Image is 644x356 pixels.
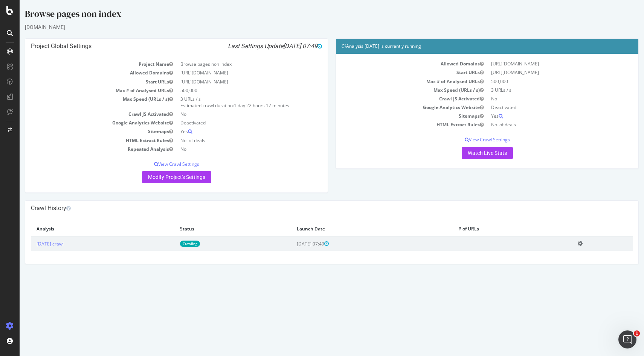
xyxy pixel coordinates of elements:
td: Google Analytics Website [322,103,468,112]
td: Max Speed (URLs / s) [11,95,157,110]
td: No [157,110,303,118]
h4: Crawl History [11,205,613,212]
td: Max # of Analysed URLs [322,77,468,86]
div: Browse pages non index [5,8,619,23]
span: [DATE] 07:49 [277,241,309,247]
td: Crawl JS Activated [322,94,468,103]
td: HTML Extract Rules [322,120,468,129]
span: 1 day 22 hours 17 minutes [214,102,270,109]
a: [DATE] crawl [17,241,44,247]
iframe: Intercom live chat [618,330,636,348]
td: Deactivated [468,103,613,112]
td: [URL][DOMAIN_NAME] [157,68,303,77]
td: 500,000 [468,77,613,86]
td: Project Name [11,60,157,68]
td: Allowed Domains [322,59,468,68]
td: Sitemaps [11,127,157,136]
span: [DATE] 07:49 [264,42,302,50]
td: Deactivated [157,118,303,127]
td: Yes [468,112,613,120]
td: Sitemaps [322,112,468,120]
th: Launch Date [272,222,433,236]
td: Max # of Analysed URLs [11,86,157,95]
th: # of URLs [433,222,552,236]
td: [URL][DOMAIN_NAME] [468,59,613,68]
th: Analysis [11,222,155,236]
td: No. of deals [157,136,303,145]
th: Status [155,222,272,236]
td: [URL][DOMAIN_NAME] [468,68,613,77]
td: Google Analytics Website [11,118,157,127]
td: [URL][DOMAIN_NAME] [157,77,303,86]
p: View Crawl Settings [322,136,613,143]
h4: Project Global Settings [11,42,302,50]
a: Modify Project's Settings [122,171,192,183]
td: Browse pages non index [157,60,303,68]
a: Watch Live Stats [442,147,493,159]
i: Last Settings Update [208,42,302,50]
td: Start URLs [11,77,157,86]
td: Start URLs [322,68,468,77]
td: Max Speed (URLs / s) [322,86,468,94]
p: View Crawl Settings [11,161,302,167]
a: Crawling [160,241,180,247]
td: 3 URLs / s [468,86,613,94]
td: No [157,145,303,153]
span: 1 [634,330,640,336]
td: HTML Extract Rules [11,136,157,145]
td: 500,000 [157,86,303,95]
td: 3 URLs / s Estimated crawl duration: [157,95,303,110]
td: No [468,94,613,103]
td: No. of deals [468,120,613,129]
td: Yes [157,127,303,136]
div: [DOMAIN_NAME] [5,23,619,31]
h4: Analysis [DATE] is currently running [322,42,613,50]
td: Allowed Domains [11,68,157,77]
td: Repeated Analysis [11,145,157,153]
td: Crawl JS Activated [11,110,157,118]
